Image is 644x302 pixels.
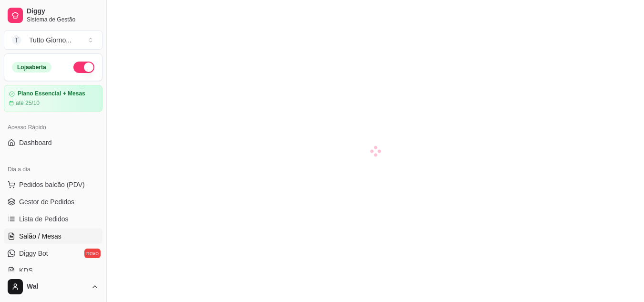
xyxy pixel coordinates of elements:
[4,229,102,244] a: Salão / Mesas
[4,275,102,298] button: Wal
[4,162,102,177] div: Dia a dia
[4,135,102,150] a: Dashboard
[73,62,94,73] button: Alterar Status
[16,99,40,107] article: até 25/10
[19,138,52,147] span: Dashboard
[4,194,102,209] a: Gestor de Pedidos
[4,31,102,50] button: Select a team
[4,85,102,112] a: Plano Essencial + Mesasaté 25/10
[4,4,102,27] a: DiggySistema de Gestão
[27,16,99,23] span: Sistema de Gestão
[19,231,61,241] span: Salão / Mesas
[19,197,74,207] span: Gestor de Pedidos
[4,263,102,278] a: KDS
[4,177,102,192] button: Pedidos balcão (PDV)
[27,282,87,291] span: Wal
[4,246,102,261] a: Diggy Botnovo
[29,35,72,45] div: Tutto Giorno ...
[12,35,21,45] span: T
[18,90,85,97] article: Plano Essencial + Mesas
[4,120,102,135] div: Acesso Rápido
[19,214,69,224] span: Lista de Pedidos
[19,180,85,189] span: Pedidos balcão (PDV)
[4,211,102,227] a: Lista de Pedidos
[19,249,48,258] span: Diggy Bot
[12,62,51,73] div: Loja aberta
[27,7,99,16] span: Diggy
[19,266,33,275] span: KDS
